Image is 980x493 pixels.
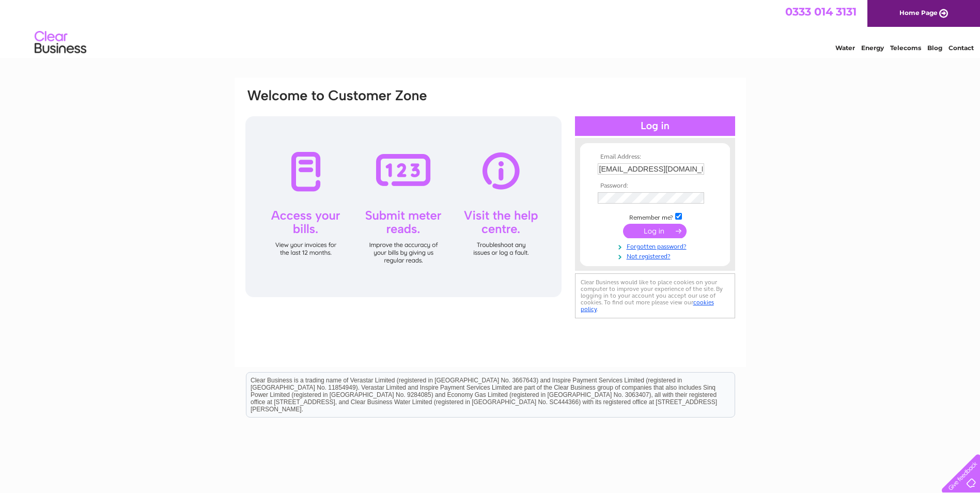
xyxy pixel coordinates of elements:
[785,5,857,18] a: 0333 014 3131
[598,251,715,260] a: Not registered?
[948,44,974,52] a: Contact
[835,44,855,52] a: Water
[595,182,715,190] th: Password:
[598,241,715,251] a: Forgotten password?
[575,273,735,318] div: Clear Business would like to place cookies on your computer to improve your experience of the sit...
[890,44,921,52] a: Telecoms
[34,27,87,58] img: logo.png
[927,44,942,52] a: Blog
[595,211,715,222] td: Remember me?
[595,153,715,161] th: Email Address:
[861,44,884,52] a: Energy
[246,6,735,50] div: Clear Business is a trading name of Verastar Limited (registered in [GEOGRAPHIC_DATA] No. 3667643...
[623,224,687,238] input: Submit
[581,299,714,313] a: cookies policy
